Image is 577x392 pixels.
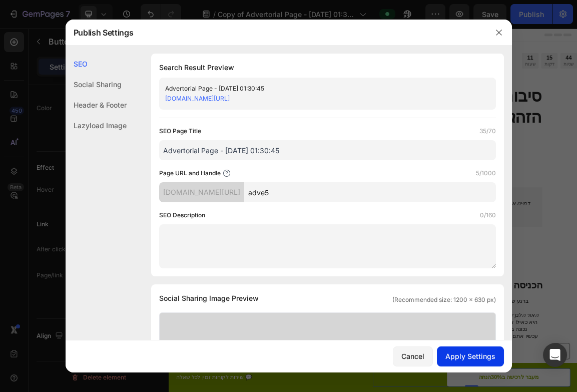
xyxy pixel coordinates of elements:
h1: Search Result Preview [159,62,496,74]
div: Social Sharing [66,74,127,95]
label: Page URL and Handle [159,168,221,178]
div: SEO [66,54,127,74]
span: (Recommended size: 1200 x 630 px) [392,295,496,304]
input: Title [159,140,496,160]
img: gempages_584302911312364101-34c0e15e-b5f2-4832-ae82-45bb6519e3f4.webp [133,156,163,186]
div: Cancel [401,351,424,361]
div: Publish Settings [66,20,486,46]
strong: צפיות: [113,206,135,214]
h1: 7 סיבות למה יועצי נדל"ן אומרים שהשלט הזה [51,84,549,148]
span: Social Sharing Image Preview [159,292,259,304]
div: 11 [524,39,539,49]
div: Header & Footer [66,95,127,115]
a: [DOMAIN_NAME][URL] [165,95,230,102]
div: Open Intercom Messenger [543,343,567,367]
label: 0/160 [480,210,496,220]
label: SEO Description [159,210,205,220]
button: Apply Settings [437,346,504,366]
i: דמיינו את זה: [486,253,531,262]
input: Handle [244,182,496,202]
div: [DOMAIN_NAME][URL] [159,182,244,202]
strong: [PERSON_NAME] [PERSON_NAME] [336,158,473,166]
div: Apply Settings [445,351,495,361]
label: 5/1000 [476,168,496,178]
div: 15 [553,39,567,49]
p: יותר מ-68% מהישראלים מדווחים על בעיות נראות של מספר הבית שלהם בשעות הערב. אתם חוזרים בערב, הכביש ... [63,242,537,284]
h2: 1. הכניסה שלכם נראית כמו בית יוקרתי [322,368,550,387]
button: Cancel [393,346,433,366]
i: גורם לבית שלכם להיראות יוקרתי יותר [129,118,509,144]
label: SEO Page Title [159,126,201,136]
p: דקות [553,49,567,58]
label: 35/70 [479,126,496,136]
p: שעות [524,49,539,58]
div: Advertorial Page - [DATE] 01:30:45 [165,84,473,94]
div: Lazyload Image [66,115,127,136]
